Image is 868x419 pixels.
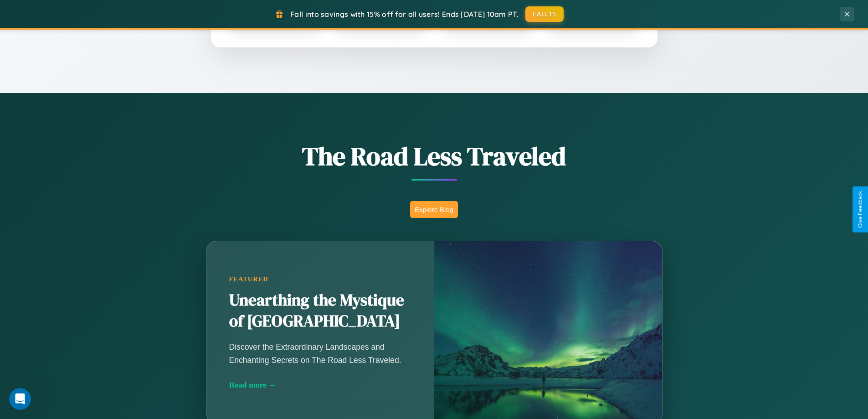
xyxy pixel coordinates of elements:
h1: The Road Less Traveled [161,139,708,174]
button: Explore Blog [410,201,458,218]
p: Discover the Extraordinary Landscapes and Enchanting Secrets on The Road Less Traveled. [229,341,411,366]
span: Fall into savings with 15% off for all users! Ends [DATE] 10am PT. [290,10,519,19]
button: FALL15 [525,6,564,22]
h2: Unearthing the Mystique of [GEOGRAPHIC_DATA] [229,290,411,332]
div: Give Feedback [857,191,863,228]
iframe: Intercom live chat [9,388,31,410]
div: Read more → [229,380,411,390]
div: Featured [229,275,411,283]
